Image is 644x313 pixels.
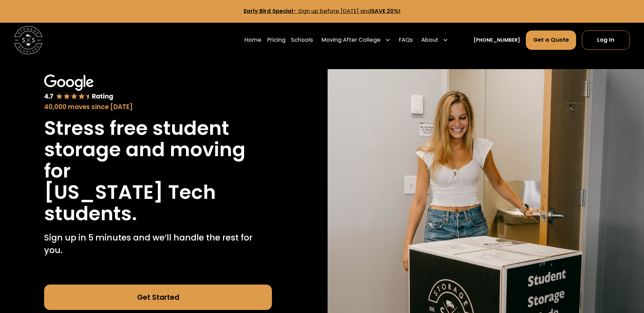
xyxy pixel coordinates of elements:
a: FAQs [399,30,413,50]
h1: Stress free student storage and moving for [44,118,272,182]
a: Get a Quote [526,30,576,49]
div: Moving After College [321,36,381,44]
div: About [421,36,438,44]
a: [PHONE_NUMBER] [474,37,520,44]
a: Home [244,30,261,50]
img: Storage Scholars main logo [14,26,42,54]
a: Log In [582,30,630,49]
img: Google 4.7 star rating [44,75,113,101]
a: Schools [291,30,313,50]
strong: SAVE 20%! [371,7,401,15]
a: Early Bird Special- Sign up before [DATE] andSAVE 20%! [244,7,401,15]
a: Pricing [267,30,286,50]
strong: Early Bird Special [244,7,293,15]
div: 40,000 moves since [DATE] [44,102,272,112]
h1: students. [44,203,137,224]
a: Get Started [44,285,272,310]
p: Sign up in 5 minutes and we’ll handle the rest for you. [44,231,272,257]
h1: [US_STATE] Tech [44,182,216,203]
